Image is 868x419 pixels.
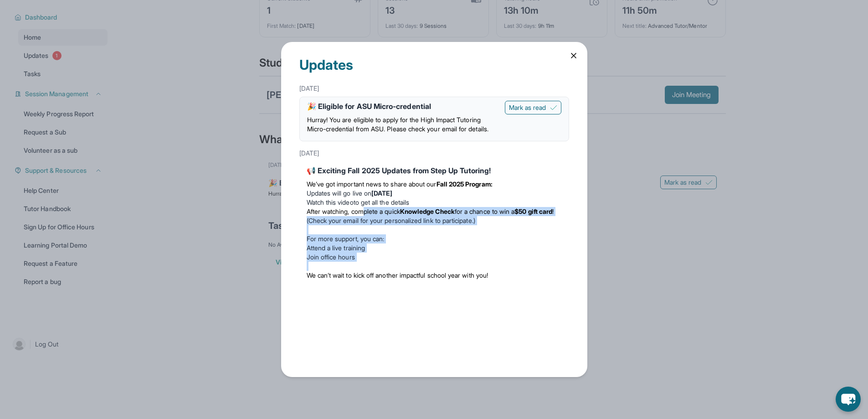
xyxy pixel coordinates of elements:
a: Watch this video [307,198,354,206]
div: 🎉 Eligible for ASU Micro-credential [307,101,498,112]
span: for a chance to win a [455,207,514,215]
p: For more support, you can: [307,234,562,243]
span: After watching, complete a quick [307,207,400,215]
img: Mark as read [550,104,557,111]
strong: Fall 2025 Program: [437,180,493,188]
span: ! [552,207,554,215]
span: Hurray! You are eligible to apply for the High Impact Tutoring Micro-credential from ASU. Please ... [307,116,488,133]
a: Attend a live training [307,244,365,252]
div: Updates [299,42,569,80]
span: We can’t wait to kick off another impactful school year with you! [307,271,488,279]
a: Join office hours [307,253,355,261]
div: 📢 Exciting Fall 2025 Updates from Step Up Tutoring! [307,165,562,176]
li: to get all the details [307,198,562,207]
span: We’ve got important news to share about our [307,180,437,188]
button: chat-button [836,387,861,412]
strong: Knowledge Check [400,207,455,215]
span: Mark as read [509,103,546,112]
strong: $50 gift card [514,207,552,215]
strong: [DATE] [371,189,392,197]
li: (Check your email for your personalized link to participate.) [307,207,562,225]
li: Updates will go live on [307,189,562,198]
div: [DATE] [299,145,569,161]
button: Mark as read [505,101,561,114]
div: [DATE] [299,80,569,97]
